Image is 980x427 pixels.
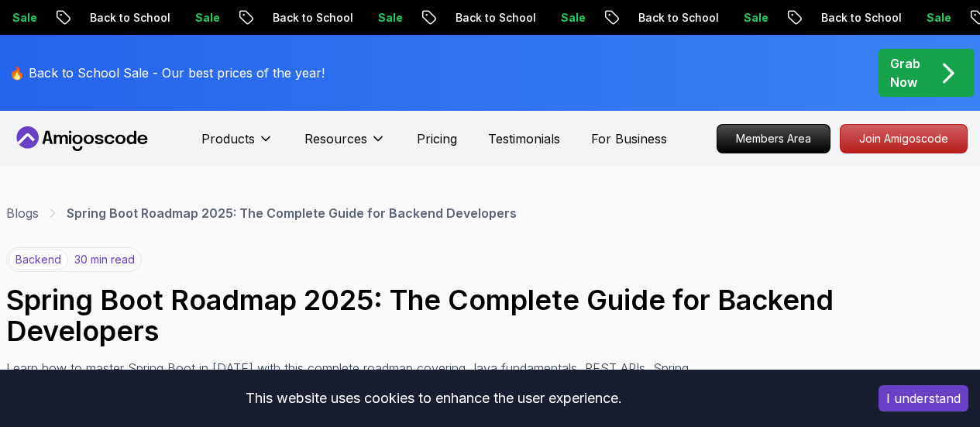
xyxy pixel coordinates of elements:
a: For Business [591,129,667,148]
p: Back to School [73,10,178,26]
p: Grab Now [890,54,920,91]
p: Resources [304,129,367,148]
p: Spring Boot Roadmap 2025: The Complete Guide for Backend Developers [67,204,517,222]
a: Join Amigoscode [840,124,968,153]
p: 🔥 Back to School Sale - Our best prices of the year! [9,64,325,82]
p: Learn how to master Spring Boot in [DATE] with this complete roadmap covering Java fundamentals, ... [6,359,700,396]
p: Sale [910,10,959,26]
a: Members Area [717,124,830,153]
div: This website uses cookies to enhance the user experience. [12,381,855,415]
p: Sale [544,10,593,26]
p: Join Amigoscode [841,125,967,153]
button: Resources [304,129,386,160]
p: Members Area [717,125,830,153]
p: Sale [727,10,776,26]
a: Blogs [6,204,39,222]
p: 30 min read [74,252,135,267]
p: Back to School [804,10,910,26]
button: Accept cookies [879,385,968,412]
p: Back to School [621,10,727,26]
p: Back to School [438,10,544,26]
p: Sale [361,10,411,26]
a: Pricing [417,129,457,148]
p: Back to School [256,10,361,26]
p: Products [201,129,255,148]
a: Testimonials [488,129,560,148]
h1: Spring Boot Roadmap 2025: The Complete Guide for Backend Developers [6,284,974,346]
p: backend [9,250,68,270]
button: Products [201,129,273,160]
p: Sale [178,10,228,26]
